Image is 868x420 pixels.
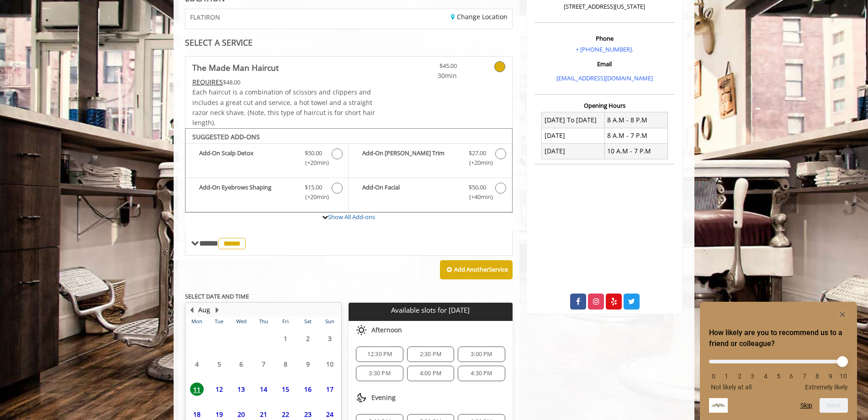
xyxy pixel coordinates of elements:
[709,327,848,349] h2: How likely are you to recommend us to a friend or colleague? Select an option from 0 to 10, with ...
[356,346,403,362] div: 12:30 PM
[353,183,507,204] label: Add-On Facial
[190,148,344,170] label: Add-On Scalp Detox
[407,366,454,381] div: 4:00 PM
[722,373,731,380] li: 1
[190,383,204,396] span: 11
[464,192,491,202] span: (+40min )
[537,61,672,67] h3: Email
[300,158,327,168] span: (+20min )
[319,317,341,326] th: Sun
[199,148,296,168] b: Add-On Scalp Detox
[192,132,260,141] b: SUGGESTED ADD-ONS
[604,112,667,128] td: 8 A.M - 8 P.M
[537,35,672,42] h3: Phone
[458,346,505,362] div: 3:00 PM
[185,128,513,213] div: The Made Man Haircut Add-onS
[535,102,675,109] h3: Opening Hours
[469,148,486,158] span: $27.00
[761,373,770,380] li: 4
[192,88,375,127] span: Each haircut is a combination of scissors and clippers and includes a great cut and service, a ho...
[356,325,367,336] img: afternoon slots
[275,317,296,326] th: Fri
[576,45,633,53] a: + [PHONE_NUMBER].
[212,383,226,396] span: 12
[362,183,459,202] b: Add-On Facial
[192,61,279,74] b: The Made Man Haircut
[403,57,457,81] a: $45.00
[471,351,492,358] span: 3:00 PM
[198,305,210,315] button: Aug
[301,383,315,396] span: 16
[735,373,744,380] li: 2
[328,213,375,221] a: Show All Add-ons
[604,128,667,143] td: 8 A.M - 7 P.M
[471,370,492,377] span: 4:30 PM
[542,143,605,159] td: [DATE]
[837,309,848,320] button: Hide survey
[454,265,508,273] b: Add Another Service
[190,14,220,21] span: FLATIRON
[711,383,752,391] span: Not likely at all
[709,373,718,380] li: 0
[186,317,208,326] th: Mon
[542,112,605,128] td: [DATE] To [DATE]
[192,77,376,87] div: $48.00
[208,377,230,402] td: Select day12
[252,317,274,326] th: Thu
[208,317,230,326] th: Tue
[542,128,605,143] td: [DATE]
[420,351,441,358] span: 2:30 PM
[230,317,252,326] th: Wed
[192,78,223,86] span: This service needs some Advance to be paid before we block your appointment
[300,192,327,202] span: (+20min )
[537,2,672,11] p: [STREET_ADDRESS][US_STATE]
[356,366,403,381] div: 3:30 PM
[213,305,221,315] button: Next Month
[185,292,249,300] b: SELECT DATE AND TIME
[190,183,344,204] label: Add-On Eyebrows Shaping
[403,71,457,81] span: 30min
[305,183,322,192] span: $15.00
[407,346,454,362] div: 2:30 PM
[296,317,318,326] th: Sat
[367,351,392,358] span: 12:30 PM
[352,306,508,314] p: Available slots for [DATE]
[464,158,491,168] span: (+20min )
[323,383,337,396] span: 17
[800,373,809,380] li: 7
[305,148,322,158] span: $50.00
[319,377,341,402] td: Select day17
[234,383,248,396] span: 13
[371,326,402,334] span: Afternoon
[451,12,508,21] a: Change Location
[185,38,513,47] div: SELECT A SERVICE
[826,373,835,380] li: 9
[199,183,296,202] b: Add-On Eyebrows Shaping
[230,377,252,402] td: Select day13
[440,260,513,279] button: Add AnotherService
[275,377,296,402] td: Select day15
[371,394,396,401] span: Evening
[257,383,270,396] span: 14
[188,305,195,315] button: Previous Month
[813,373,822,380] li: 8
[458,366,505,381] div: 4:30 PM
[186,377,208,402] td: Select day11
[420,370,441,377] span: 4:00 PM
[362,148,459,168] b: Add-On [PERSON_NAME] Trim
[353,148,507,170] label: Add-On Beard Trim
[800,402,812,409] button: Skip
[356,392,367,403] img: evening slots
[469,183,486,192] span: $50.00
[709,309,848,413] div: How likely are you to recommend us to a friend or colleague? Select an option from 0 to 10, with ...
[369,370,390,377] span: 3:30 PM
[296,377,318,402] td: Select day16
[252,377,274,402] td: Select day14
[604,143,667,159] td: 10 A.M - 7 P.M
[279,383,292,396] span: 15
[805,383,848,391] span: Extremely likely
[787,373,796,380] li: 6
[839,373,848,380] li: 10
[820,398,848,413] button: Next question
[774,373,783,380] li: 5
